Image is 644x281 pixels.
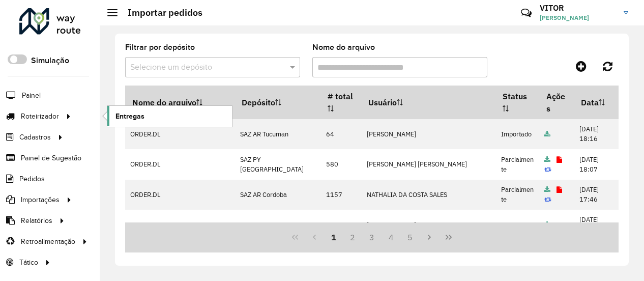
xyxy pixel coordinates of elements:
[515,2,537,24] a: Contato Rápido
[320,86,361,119] th: # total
[361,119,496,149] td: [PERSON_NAME]
[361,86,496,119] th: Usuário
[544,220,550,229] a: Arquivo completo
[544,155,550,164] a: Arquivo completo
[574,86,619,119] th: Data
[496,86,539,119] th: Status
[312,41,375,53] label: Nome do arquivo
[362,228,382,247] button: 3
[324,228,343,247] button: 1
[235,119,320,149] td: SAZ AR Tucuman
[235,86,320,119] th: Depósito
[544,195,551,204] a: Reimportar
[540,3,616,13] h3: VITOR
[420,228,439,247] button: Next Page
[574,210,619,240] td: [DATE] 17:37
[496,210,539,240] td: Importado
[439,228,458,247] button: Last Page
[125,119,235,149] td: ORDER.DL
[496,119,539,149] td: Importado
[22,90,41,101] span: Painel
[125,180,235,210] td: ORDER.DL
[496,180,539,210] td: Parcialmente
[401,228,420,247] button: 5
[320,149,361,179] td: 580
[31,54,69,67] label: Simulação
[235,149,320,179] td: SAZ PY [GEOGRAPHIC_DATA]
[539,86,574,119] th: Ações
[125,86,235,119] th: Nome do arquivo
[382,228,401,247] button: 4
[21,194,60,205] span: Importações
[320,180,361,210] td: 1157
[320,119,361,149] td: 64
[544,185,550,194] a: Arquivo completo
[235,180,320,210] td: SAZ AR Cordoba
[557,185,562,194] a: Exibir log de erros
[21,153,81,163] span: Painel de Sugestão
[320,210,361,240] td: 415
[361,210,496,240] td: [PERSON_NAME]
[574,149,619,179] td: [DATE] 18:07
[540,13,616,22] span: [PERSON_NAME]
[361,180,496,210] td: NATHALIA DA COSTA SALES
[115,111,144,122] span: Entregas
[496,149,539,179] td: Parcialmente
[125,149,235,179] td: ORDER.DL
[343,228,362,247] button: 2
[574,180,619,210] td: [DATE] 17:46
[361,149,496,179] td: [PERSON_NAME] [PERSON_NAME]
[125,41,195,53] label: Filtrar por depósito
[19,257,38,268] span: Tático
[235,210,320,240] td: SAZ AR Tucuman
[21,215,52,226] span: Relatórios
[118,7,202,18] h2: Importar pedidos
[125,210,235,240] td: ORDER.DL
[544,130,550,138] a: Arquivo completo
[21,111,59,122] span: Roteirizador
[544,165,551,174] a: Reimportar
[21,236,75,247] span: Retroalimentação
[19,132,51,143] span: Cadastros
[574,119,619,149] td: [DATE] 18:16
[19,174,45,184] span: Pedidos
[557,155,562,164] a: Exibir log de erros
[107,106,232,126] a: Entregas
